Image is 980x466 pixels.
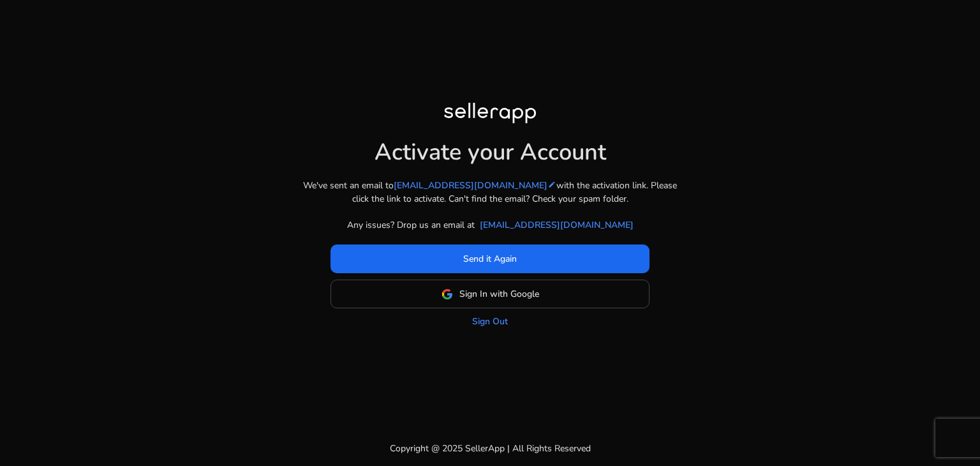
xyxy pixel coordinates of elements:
button: Send it Again [330,244,650,273]
p: Any issues? Drop us an email at [347,218,475,232]
span: Sign In with Google [459,287,539,301]
a: [EMAIL_ADDRESS][DOMAIN_NAME] [480,218,634,232]
mat-icon: edit [547,180,556,189]
button: Sign In with Google [330,280,650,308]
a: [EMAIL_ADDRESS][DOMAIN_NAME] [394,179,556,192]
a: Sign Out [472,315,508,328]
span: Send it Again [463,252,517,266]
img: google-logo.svg [442,289,453,300]
p: We've sent an email to with the activation link. Please click the link to activate. Can't find th... [299,179,681,206]
h1: Activate your Account [375,128,606,166]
